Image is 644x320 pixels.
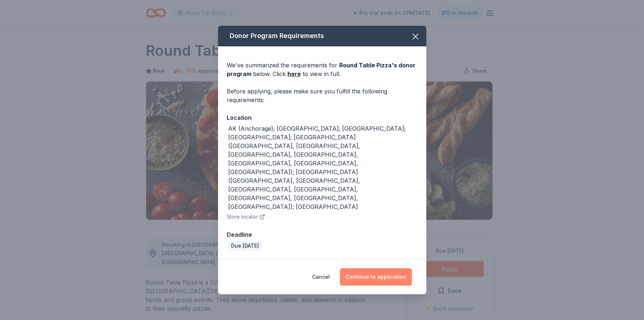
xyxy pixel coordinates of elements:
[340,268,412,286] button: Continue to application
[227,212,265,221] button: Store locator
[227,87,418,104] div: Before applying, please make sure you fulfill the following requirements:
[227,61,418,78] div: We've summarized the requirements for below. Click to view in full.
[312,268,330,286] button: Cancel
[287,70,301,78] a: here
[227,113,418,122] div: Location
[228,241,262,251] div: Due [DATE]
[228,124,418,211] div: AK (Anchorage); [GEOGRAPHIC_DATA]; [GEOGRAPHIC_DATA]; [GEOGRAPHIC_DATA]; [GEOGRAPHIC_DATA] ([GEOG...
[218,26,426,46] div: Donor Program Requirements
[227,230,418,239] div: Deadline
